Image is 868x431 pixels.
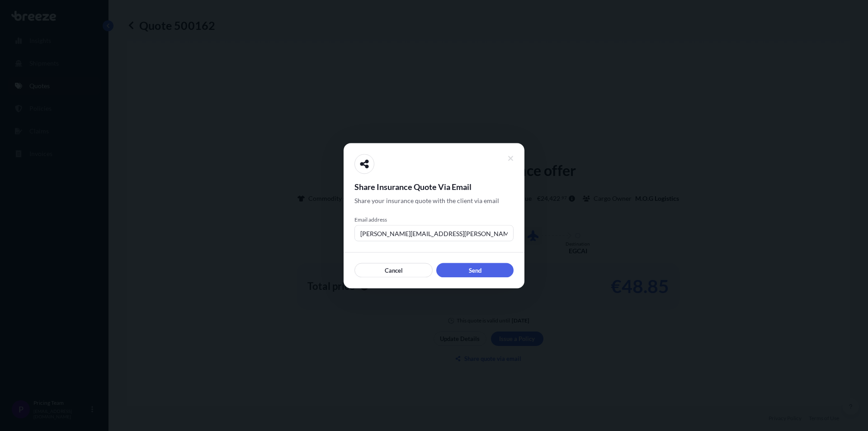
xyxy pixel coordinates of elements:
[436,263,514,277] button: Send
[354,263,433,277] button: Cancel
[354,181,514,192] span: Share Insurance Quote Via Email
[354,225,514,241] input: example@gmail.com
[354,216,514,223] span: Email address
[469,265,481,275] p: Send
[354,196,499,205] span: Share your insurance quote with the client via email
[385,265,403,275] p: Cancel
